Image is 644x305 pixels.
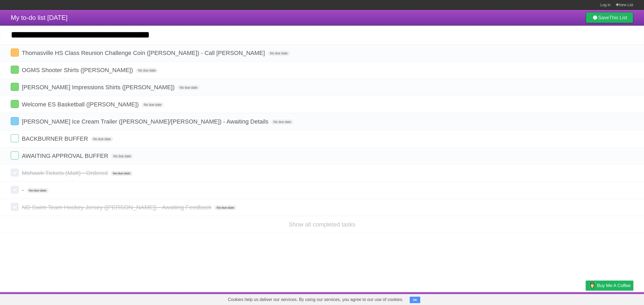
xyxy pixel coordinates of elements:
span: Cookies help us deliver our services. By using our services, you agree to our use of cookies. [222,294,409,305]
label: Done [11,100,19,108]
button: OK [410,297,420,303]
img: Buy me a coffee [588,281,596,290]
span: No due date [271,120,293,124]
a: About [514,293,526,304]
span: No due date [136,68,158,73]
span: Thomasville HS Class Reunion Challenge Coin ([PERSON_NAME]) - Call [PERSON_NAME] [22,50,266,56]
span: AWAITING APPROVAL BUFFER [22,152,109,159]
label: Done [11,186,19,194]
span: - [22,187,25,194]
span: No due date [178,85,199,90]
label: Done [11,203,19,211]
span: No due date [111,171,133,176]
span: No due date [91,137,113,142]
span: [PERSON_NAME] Ice Cream Trailer ([PERSON_NAME]/[PERSON_NAME]) - Awaiting Details [22,118,270,125]
label: Done [11,83,19,91]
span: My to-do list [DATE] [11,14,68,21]
span: BACKBURNER BUFFER [22,135,89,142]
span: No due date [27,188,49,193]
label: Done [11,49,19,57]
span: Mohawk Tickets (Matt) - Ordered [22,170,109,176]
span: Buy me a coffee [597,281,631,290]
span: [PERSON_NAME] Impressions Shirts ([PERSON_NAME]) [22,84,176,91]
span: No due date [268,51,290,56]
label: Done [11,169,19,177]
a: SaveThis List [586,12,633,23]
a: Developers [532,293,554,304]
b: This List [609,15,627,20]
label: Done [11,151,19,159]
a: Show all completed tasks [289,221,355,228]
span: No due date [111,154,133,159]
a: Suggest a feature [599,293,633,304]
a: Terms [561,293,572,304]
label: Done [11,134,19,142]
span: No due date [142,102,163,107]
span: OGMS Shooter Shirts ([PERSON_NAME]) [22,67,134,73]
span: Welcome ES Basketball ([PERSON_NAME]) [22,101,140,108]
a: Buy me a coffee [586,281,633,291]
span: ND Swim Team Hockey Jersey ([PERSON_NAME]) - Awaiting Feedback [22,204,213,211]
a: Privacy [579,293,593,304]
span: No due date [214,205,236,210]
label: Done [11,66,19,74]
label: Done [11,117,19,125]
